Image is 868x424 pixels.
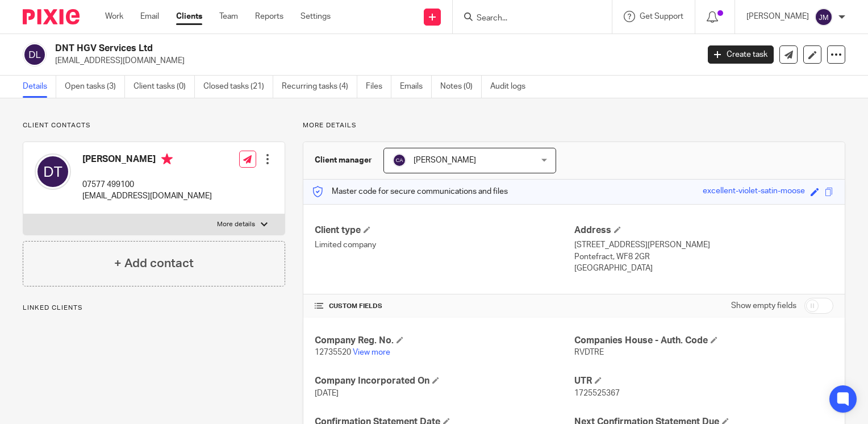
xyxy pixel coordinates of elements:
a: Client tasks (0) [133,76,195,98]
p: Master code for secure communications and files [312,186,508,197]
h4: Company Incorporated On [315,375,574,387]
h4: UTR [574,375,833,387]
i: Primary [161,153,173,165]
a: Email [140,11,159,22]
h4: Address [574,225,833,236]
img: svg%3E [393,153,406,167]
a: Open tasks (3) [65,76,125,98]
p: Client contacts [23,121,285,130]
p: [EMAIL_ADDRESS][DOMAIN_NAME] [82,190,212,202]
p: [STREET_ADDRESS][PERSON_NAME] [574,239,833,251]
span: 1725525367 [574,389,620,397]
a: Audit logs [490,76,534,98]
h2: DNT HGV Services Ltd [55,43,564,55]
img: svg%3E [815,8,833,26]
a: Closed tasks (21) [203,76,273,98]
h3: Client manager [315,155,372,166]
a: Details [23,76,56,98]
h4: Company Reg. No. [315,335,574,347]
img: svg%3E [23,43,47,66]
h4: Companies House - Auth. Code [574,335,833,347]
p: [GEOGRAPHIC_DATA] [574,263,833,274]
p: Limited company [315,239,574,251]
p: [PERSON_NAME] [746,11,809,22]
a: Recurring tasks (4) [282,76,357,98]
h4: Client type [315,225,574,236]
label: Show empty fields [731,300,796,311]
div: excellent-violet-satin-moose [703,185,805,198]
h4: [PERSON_NAME] [82,153,212,168]
p: Linked clients [23,304,285,313]
a: Settings [301,11,331,22]
h4: CUSTOM FIELDS [315,302,574,311]
p: [EMAIL_ADDRESS][DOMAIN_NAME] [55,55,691,66]
span: [PERSON_NAME] [414,156,476,164]
img: svg%3E [35,153,71,190]
span: Get Support [640,13,683,20]
a: Emails [400,76,432,98]
input: Search [475,14,578,24]
p: More details [217,220,255,229]
p: 07577 499100 [82,179,212,190]
h4: + Add contact [114,255,194,272]
a: Reports [255,11,283,22]
a: Team [219,11,238,22]
a: View more [353,348,390,356]
a: Work [105,11,123,22]
a: Clients [176,11,202,22]
img: Pixie [23,9,80,24]
p: More details [303,121,845,130]
span: 12735520 [315,348,351,356]
p: Pontefract, WF8 2GR [574,251,833,263]
a: Files [366,76,391,98]
span: [DATE] [315,389,339,397]
a: Notes (0) [440,76,482,98]
span: RVDTRE [574,348,604,356]
a: Create task [708,45,774,64]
